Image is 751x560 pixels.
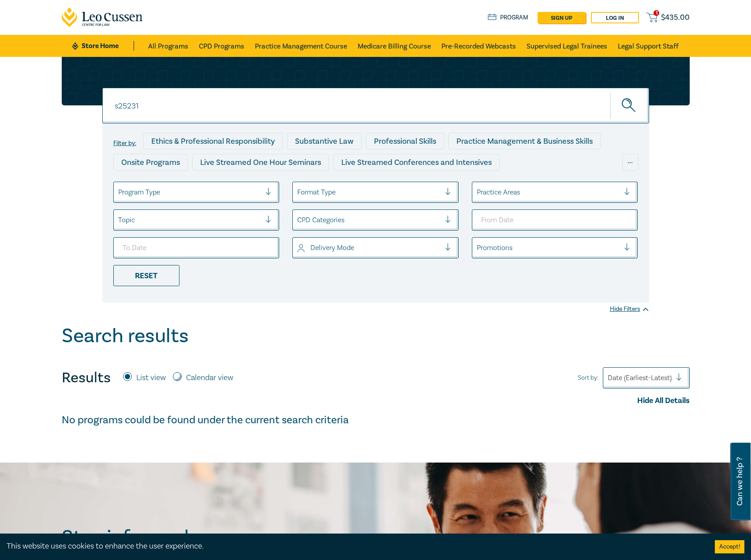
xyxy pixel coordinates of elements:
[72,41,134,51] a: Store Home
[538,12,586,23] a: sign up
[297,243,299,253] input: select
[736,448,744,515] span: Can we help ?
[661,13,690,22] span: $ 435.00
[199,35,244,57] a: CPD Programs
[113,237,280,258] input: To Date
[118,215,120,225] input: select
[62,325,189,347] h1: Search results
[488,13,529,22] a: Program
[472,209,638,231] input: From Date
[654,10,659,16] span: 1
[477,243,478,253] input: select
[527,35,607,57] a: Supervised Legal Trainees
[448,133,601,149] div: Practice Management & Business Skills
[715,540,744,553] button: Accept cookies
[610,305,649,314] div: Hide Filters
[622,154,638,171] div: ...
[62,395,690,407] div: Hide All Details
[297,215,299,225] input: select
[113,265,179,286] div: Reset
[136,372,166,384] label: List view
[186,372,233,384] label: Calendar view
[62,369,111,387] h4: Results
[618,35,679,57] a: Legal Support Staff
[258,175,359,192] div: Pre-Recorded Webcasts
[297,187,299,197] input: select
[358,35,431,57] a: Medicare Billing Course
[113,154,188,171] div: Onsite Programs
[333,154,500,171] div: Live Streamed Conferences and Intensives
[62,526,270,549] h2: Stay informed.
[118,187,120,197] input: select
[441,35,516,57] a: Pre-Recorded Webcasts
[255,35,347,57] a: Practice Management Course
[62,413,690,427] h4: No programs could be found under the current search criteria
[143,133,283,149] div: Ethics & Professional Responsibility
[363,175,460,192] div: 10 CPD Point Packages
[464,175,546,192] div: National Programs
[102,88,649,123] input: Search for a program title, program description or presenter name
[113,175,253,192] div: Live Streamed Practical Workshops
[608,373,609,383] input: Sort by
[591,12,639,23] a: Log in
[477,187,478,197] input: select
[192,154,329,171] div: Live Streamed One Hour Seminars
[7,541,702,552] div: This website uses cookies to enhance the user experience.
[366,133,444,149] div: Professional Skills
[287,133,362,149] div: Substantive Law
[148,35,188,57] a: All Programs
[578,373,598,383] span: Sort by:
[113,140,136,147] label: Filter by:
